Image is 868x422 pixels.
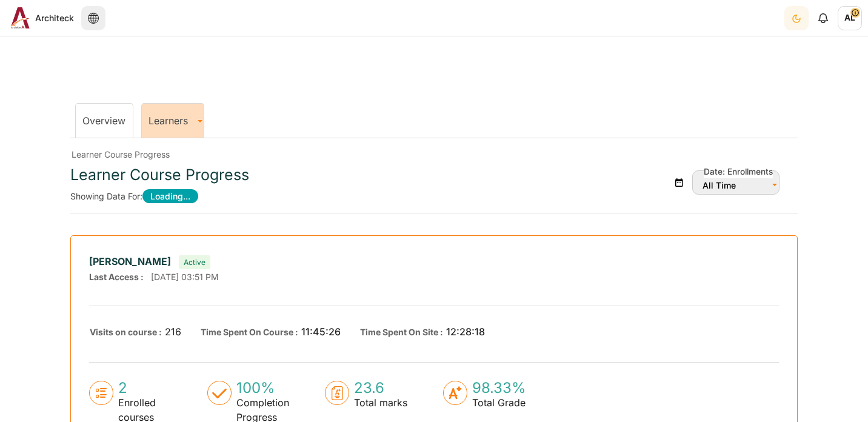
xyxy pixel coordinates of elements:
div: 2 [113,381,189,395]
label: 12:28:18 [446,324,485,339]
span: Time Spent On Site : [360,327,443,337]
label: Showing data for: [70,189,198,203]
button: Languages [81,6,105,30]
span: Architeck [35,12,74,24]
label: 11:45:26 [301,324,341,339]
a: Architeck Architeck [6,7,74,28]
a: Learners [142,115,204,127]
h2: Learner Course Progress [70,166,546,184]
span: Visits on course : [90,327,162,337]
span: Last Access : [89,272,144,282]
nav: Navigation bar [70,148,171,161]
div: 23.6 [349,381,407,395]
button: Light Mode Dark Mode [784,6,809,30]
div: Dark Mode [786,5,807,30]
div: 100% [232,381,307,395]
a: Overview [82,115,125,127]
div: Total marks [349,395,407,410]
span: Active [179,255,210,269]
span: [PERSON_NAME] [89,255,171,267]
span: 216 [165,326,181,338]
span: [DATE] 03:51 PM [151,272,219,282]
img: Architeck [11,7,30,28]
div: Show notification window with no new notifications [811,6,835,30]
span: AL [838,6,862,30]
div: 98.33% [467,381,526,395]
div: Total Grade [467,395,526,410]
li: Learner Course Progress [72,148,170,161]
label: Date: Enrollments [704,166,773,178]
span: Loading... [142,189,198,203]
span: Time Spent On Course : [201,327,298,337]
a: User menu [838,6,862,30]
button: All Time [692,170,780,195]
